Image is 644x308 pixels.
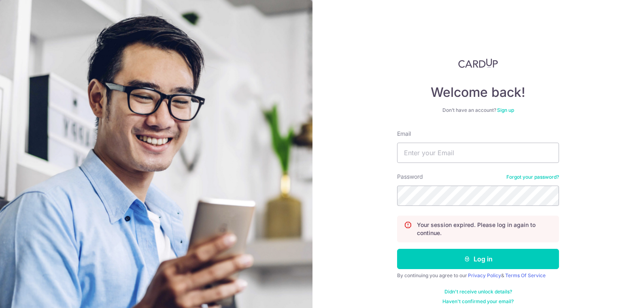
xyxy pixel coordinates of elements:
a: Terms Of Service [505,272,546,278]
img: CardUp Logo [458,58,498,68]
a: Sign up [497,107,514,113]
div: By continuing you agree to our & [397,272,559,279]
label: Password [397,173,423,181]
a: Haven't confirmed your email? [442,298,514,305]
label: Email [397,130,411,138]
h4: Welcome back! [397,84,559,101]
div: Don’t have an account? [397,107,559,113]
a: Didn't receive unlock details? [444,289,512,295]
a: Forgot your password? [506,174,559,180]
p: Your session expired. Please log in again to continue. [417,221,552,237]
button: Log in [397,249,559,269]
a: Privacy Policy [468,272,501,278]
input: Enter your Email [397,143,559,163]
